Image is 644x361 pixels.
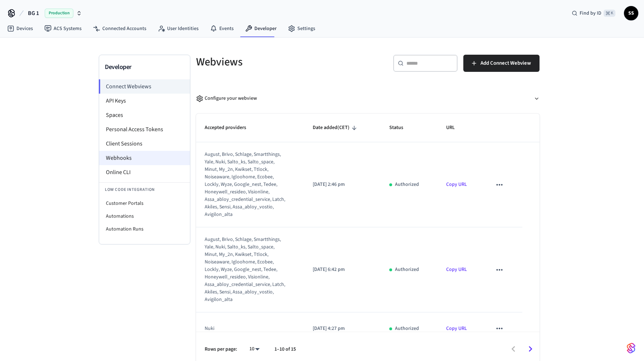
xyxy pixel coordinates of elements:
a: Devices [1,22,39,35]
span: URL [446,122,464,133]
span: BG 1 [28,9,39,18]
span: ⌘ K [604,10,615,17]
span: Status [389,122,413,133]
li: Personal Access Tokens [99,122,190,137]
h3: Developer [105,62,184,72]
button: Configure your webview [196,89,540,108]
span: Find by ID [580,10,601,17]
a: Connected Accounts [87,22,152,35]
span: Accepted providers [205,122,255,133]
button: Go to next page [522,341,539,357]
li: Automation Runs [99,223,190,236]
li: Client Sessions [99,137,190,151]
li: Customer Portals [99,197,190,210]
div: nuki [205,325,287,332]
a: ACS Systems [39,22,87,35]
a: Settings [282,22,321,35]
li: Low Code Integration [99,182,190,197]
span: Add Connect Webview [480,59,531,68]
div: Find by ID⌘ K [566,7,621,20]
li: Spaces [99,108,190,122]
div: 10 [246,344,263,354]
a: Copy URL [446,266,467,273]
button: SS [624,6,638,20]
a: Copy URL [446,181,467,188]
p: 1–10 of 15 [274,346,296,353]
li: Webhooks [99,151,190,165]
div: Configure your webview [196,95,257,102]
a: Copy URL [446,325,467,332]
p: [DATE] 4:27 pm [313,325,372,332]
span: Date added(CET) [313,122,359,133]
div: august, brivo, schlage, smartthings, yale, nuki, salto_ks, salto_space, minut, my_2n, kwikset, tt... [205,151,287,218]
span: Production [45,9,73,18]
li: Connect Webviews [99,79,190,94]
p: Authorized [395,325,419,332]
a: Events [204,22,239,35]
p: Rows per page: [205,346,237,353]
div: august, brivo, schlage, smartthings, yale, nuki, salto_ks, salto_space, minut, my_2n, kwikset, tt... [205,236,287,303]
p: [DATE] 6:42 pm [313,266,372,273]
span: SS [625,7,638,20]
button: Add Connect Webview [463,55,540,72]
p: Authorized [395,266,419,273]
p: Authorized [395,181,419,188]
img: SeamLogoGradient.69752ec5.svg [627,342,635,354]
p: [DATE] 2:46 pm [313,181,372,188]
a: Developer [239,22,282,35]
li: Online CLI [99,165,190,179]
li: Automations [99,210,190,223]
h5: Webviews [196,55,364,69]
a: User Identities [152,22,204,35]
li: API Keys [99,94,190,108]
